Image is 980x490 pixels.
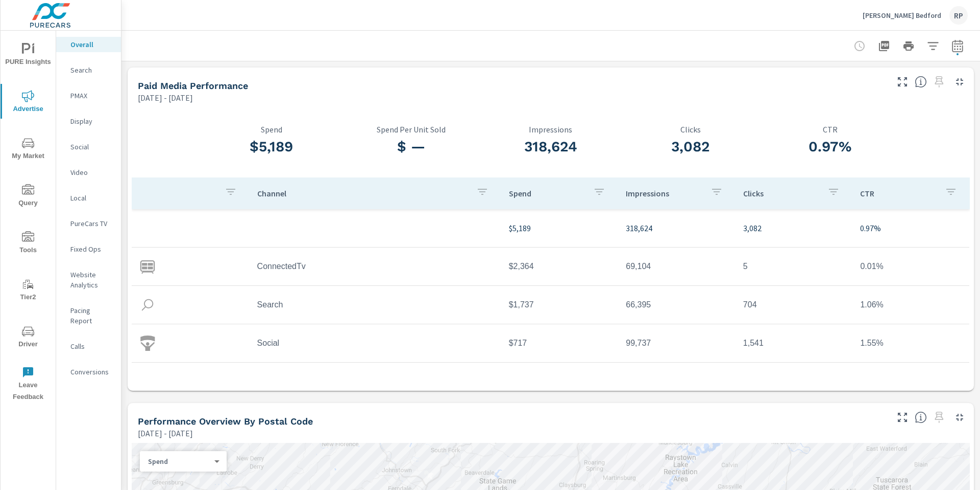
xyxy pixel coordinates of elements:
td: 0.01% [852,254,969,279]
div: Conversions [56,364,121,380]
p: Calls [70,341,113,351]
button: Make Fullscreen [894,409,911,426]
td: Search [249,292,501,318]
td: ConnectedTv [249,254,501,279]
p: CTR [860,188,937,198]
p: [DATE] - [DATE] [138,427,193,439]
p: Conversions [70,367,113,377]
p: Channel [257,188,468,198]
button: Minimize Widget [951,74,968,90]
div: Pacing Report [56,303,121,328]
button: Apply Filters [923,36,943,56]
p: Search [70,65,113,75]
td: $372 [501,369,618,394]
p: Spend [509,188,585,198]
span: Tier2 [4,278,53,303]
p: 3,082 [743,222,844,234]
td: 1,541 [735,330,852,356]
div: Calls [56,339,121,354]
div: Overall [56,37,121,52]
h3: 0.97% [761,138,900,155]
p: PureCars TV [70,218,113,229]
div: Social [56,139,121,154]
div: RP [949,6,968,25]
span: Select a preset date range to save this widget [931,74,947,90]
div: Fixed Ops [56,241,121,257]
span: Advertise [4,90,53,115]
h5: Paid Media Performance [138,80,248,91]
td: $2,364 [501,254,618,279]
td: 1% [852,369,969,394]
div: Local [56,190,121,206]
p: 0.97% [860,222,961,234]
p: Spend [148,457,210,466]
p: Local [70,193,113,203]
span: Understand performance data by postal code. Individual postal codes can be selected and expanded ... [915,411,927,424]
div: Search [56,62,121,78]
p: Fixed Ops [70,244,113,254]
h3: $ — [341,138,481,155]
td: Social [249,330,501,356]
h3: $5,189 [202,138,341,155]
p: Spend [202,125,341,134]
img: icon-search.svg [140,297,155,313]
p: Clicks [743,188,820,198]
p: CTR [761,125,900,134]
h3: 318,624 [481,138,621,155]
div: Video [56,165,121,180]
p: Video [70,167,113,177]
img: icon-social.svg [140,336,155,351]
td: 1.55% [852,330,969,356]
td: $1,737 [501,292,618,318]
td: Display [249,369,501,394]
td: 99,737 [618,330,735,356]
p: [PERSON_NAME] Bedford [863,11,941,20]
p: [DATE] - [DATE] [138,92,193,104]
span: Tools [4,231,53,256]
div: Display [56,114,121,129]
div: PureCars TV [56,216,121,231]
button: Make Fullscreen [894,74,911,90]
span: Query [4,184,53,209]
button: Select Date Range [947,36,968,56]
p: Pacing Report [70,305,113,326]
span: Leave Feedback [4,366,53,403]
td: $717 [501,330,618,356]
h3: 3,082 [621,138,761,155]
p: Website Analytics [70,270,113,290]
button: Minimize Widget [951,409,968,426]
p: Display [70,116,113,126]
button: "Export Report to PDF" [874,36,894,56]
h5: Performance Overview By Postal Code [138,416,313,427]
div: Website Analytics [56,267,121,293]
td: 1.06% [852,292,969,318]
p: 318,624 [626,222,727,234]
td: 832 [735,369,852,394]
span: Driver [4,325,53,350]
p: PMAX [70,91,113,101]
span: PURE Insights [4,43,53,68]
td: 704 [735,292,852,318]
td: 5 [735,254,852,279]
p: Impressions [481,125,621,134]
p: Overall [70,39,113,50]
td: 66,395 [618,292,735,318]
div: PMAX [56,88,121,103]
span: Understand performance metrics over the selected time range. [915,76,927,88]
button: Print Report [898,36,919,56]
td: 69,104 [618,254,735,279]
p: Social [70,142,113,152]
td: 83,388 [618,369,735,394]
div: Spend [140,457,218,466]
img: icon-connectedtv.svg [140,259,155,274]
p: $5,189 [509,222,610,234]
span: Select a preset date range to save this widget [931,409,947,426]
p: Impressions [626,188,702,198]
p: Spend Per Unit Sold [341,125,481,134]
p: Clicks [621,125,761,134]
span: My Market [4,137,53,162]
div: nav menu [1,31,56,407]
